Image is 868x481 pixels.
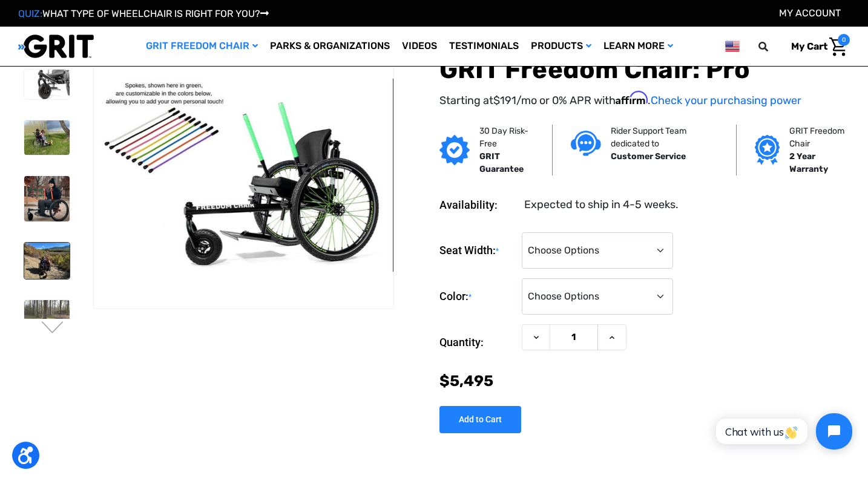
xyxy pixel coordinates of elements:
[24,300,70,348] img: GRIT Freedom Chair: Pro
[524,197,679,213] dd: Expected to ship in 4-5 weeks.
[439,406,521,433] input: Add to Cart
[439,91,850,109] p: Starting at /mo or 0% APR with .
[703,403,863,460] iframe: Tidio Chat
[439,197,516,213] dt: Availability:
[525,27,597,66] a: Products
[396,27,443,66] a: Videos
[40,321,65,336] button: Go to slide 3 of 3
[18,34,94,59] img: GRIT All-Terrain Wheelchair and Mobility Equipment
[439,372,493,390] span: $5,495
[782,34,850,59] a: Cart with 0 items
[725,39,740,54] img: us.png
[755,135,780,165] img: Grit freedom
[829,38,847,56] img: Cart
[439,135,470,165] img: GRIT Guarantee
[18,8,42,19] span: QUIZ:
[764,34,782,59] input: Search
[651,94,801,107] a: Check your purchasing power - Learn more about Affirm Financing (opens in modal)
[24,120,70,154] img: GRIT Freedom Chair: Pro
[443,27,525,66] a: Testimonials
[789,125,854,150] p: GRIT Freedom Chair
[94,79,393,272] img: GRIT Freedom Chair Pro: side view of Pro model with green lever wraps and spokes on Spinergy whee...
[597,27,679,66] a: Learn More
[24,176,70,221] img: GRIT Freedom Chair: Pro
[779,7,841,19] a: Account
[616,91,648,105] span: Affirm
[140,27,264,66] a: GRIT Freedom Chair
[571,131,601,155] img: Customer service
[439,324,516,361] label: Quantity:
[439,232,516,269] label: Seat Width:
[789,151,828,174] strong: 2 Year Warranty
[479,125,534,150] p: 30 Day Risk-Free
[838,34,850,46] span: 0
[493,94,516,107] span: $191
[18,8,269,19] a: QUIZ:WHAT TYPE OF WHEELCHAIR IS RIGHT FOR YOU?
[479,151,524,174] strong: GRIT Guarantee
[611,125,718,150] p: Rider Support Team dedicated to
[439,54,850,85] h1: GRIT Freedom Chair: Pro
[264,27,396,66] a: Parks & Organizations
[439,278,516,315] label: Color:
[791,41,827,52] span: My Cart
[611,151,686,162] strong: Customer Service
[24,243,70,279] img: GRIT Freedom Chair: Pro
[24,70,70,100] img: GRIT Freedom Chair Pro: close up of front reinforced, tubular front fork and mountainboard wheel ...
